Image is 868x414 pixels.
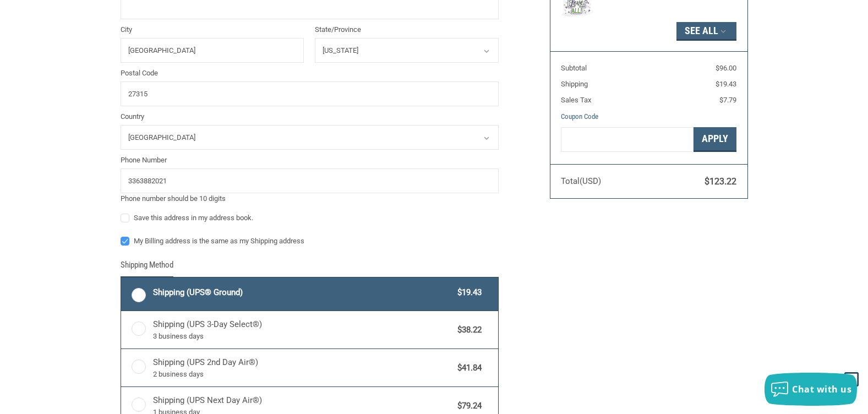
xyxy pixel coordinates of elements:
label: City [121,24,304,35]
a: Coupon Code [561,112,598,121]
span: $41.84 [452,362,482,374]
label: Save this address in my address book. [121,214,499,222]
label: Phone Number [121,155,499,166]
label: Country [121,111,499,122]
input: Gift Certificate or Coupon Code [561,127,694,152]
span: $123.22 [705,176,736,187]
legend: Shipping Method [121,259,173,277]
span: Shipping (UPS® Ground) [153,286,452,299]
span: 2 business days [153,369,452,380]
span: $96.00 [716,64,736,72]
button: See All [676,22,736,41]
label: Postal Code [121,68,499,79]
span: 3 business days [153,331,452,342]
label: State/Province [315,24,499,35]
span: $7.79 [719,96,736,104]
span: Shipping (UPS 2nd Day Air®) [153,356,452,379]
span: $79.24 [452,400,482,412]
button: Apply [694,127,736,152]
span: Total (USD) [561,176,601,186]
span: $38.22 [452,324,482,336]
span: $19.43 [452,286,482,299]
button: Chat with us [765,373,857,406]
label: My Billing address is the same as my Shipping address [121,237,499,246]
span: Chat with us [792,383,851,395]
span: Subtotal [561,64,587,72]
span: Shipping (UPS 3-Day Select®) [153,318,452,341]
span: Shipping [561,80,588,88]
div: Phone number should be 10 digits [121,193,499,204]
span: Sales Tax [561,96,591,104]
span: $19.43 [716,80,736,88]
